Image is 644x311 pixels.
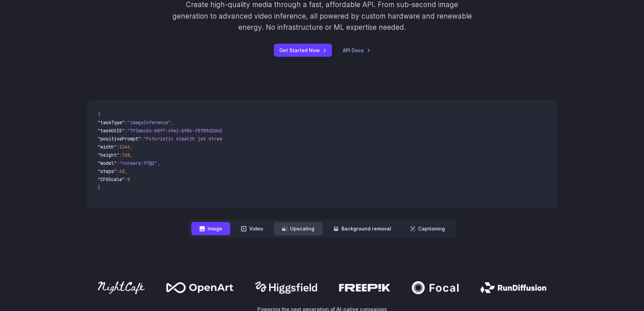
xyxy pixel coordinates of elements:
[117,144,119,150] span: :
[98,111,100,117] span: {
[141,136,144,142] span: :
[274,222,323,235] button: Upscaling
[233,222,271,235] button: Video
[98,119,125,126] span: "taskType"
[130,144,133,150] span: ,
[127,128,230,134] span: "7f3ebcb6-b897-49e1-b98c-f5789d2d40d7"
[127,119,171,126] span: "imageInference"
[125,176,127,182] span: :
[119,152,122,158] span: :
[117,160,119,166] span: :
[125,168,127,174] span: ,
[98,176,125,182] span: "CFGScale"
[119,168,125,174] span: 40
[144,136,390,142] span: "Futuristic stealth jet streaking through a neon-lit cityscape with glowing purple exhaust"
[122,152,130,158] span: 768
[402,222,453,235] button: Captioning
[127,176,130,182] span: 5
[325,222,399,235] button: Background removal
[98,160,117,166] span: "model"
[125,119,127,126] span: :
[191,222,230,235] button: Image
[98,184,100,191] span: }
[171,119,173,126] span: ,
[98,128,125,134] span: "taskUUID"
[119,144,130,150] span: 1344
[157,160,160,166] span: ,
[98,144,117,150] span: "width"
[130,152,133,158] span: ,
[98,168,117,174] span: "steps"
[98,136,141,142] span: "positivePrompt"
[119,160,157,166] span: "runware:97@2"
[274,44,332,57] a: Get Started Now
[98,152,119,158] span: "height"
[343,46,371,54] a: API Docs
[117,168,119,174] span: :
[125,128,127,134] span: :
